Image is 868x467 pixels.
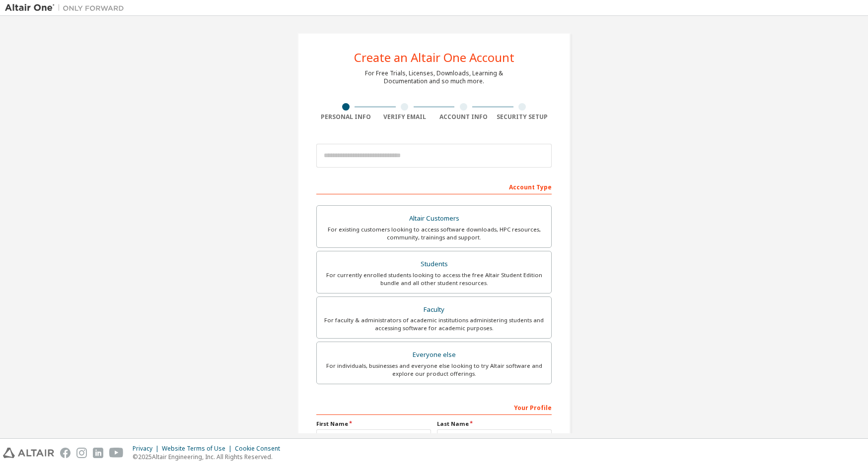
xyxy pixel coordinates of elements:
img: instagram.svg [76,448,87,458]
p: © 2025 Altair Engineering, Inc. All Rights Reserved. [133,453,286,461]
div: Altair Customers [323,212,545,226]
label: First Name [316,420,431,428]
div: Privacy [133,445,162,453]
div: For existing customers looking to access software downloads, HPC resources, community, trainings ... [323,226,545,241]
div: Account Info [434,113,493,121]
div: Verify Email [375,113,434,121]
img: youtube.svg [109,448,124,458]
div: Security Setup [493,113,552,121]
div: Faculty [323,303,545,317]
div: For individuals, businesses and everyone else looking to try Altair software and explore our prod... [323,362,545,378]
div: Cookie Consent [235,445,286,453]
label: Last Name [437,420,552,428]
div: Account Type [316,178,552,194]
div: For faculty & administrators of academic institutions administering students and accessing softwa... [323,316,545,332]
img: altair_logo.svg [3,448,54,458]
div: For Free Trials, Licenses, Downloads, Learning & Documentation and so much more. [365,69,503,85]
div: For currently enrolled students looking to access the free Altair Student Edition bundle and all ... [323,271,545,287]
div: Website Terms of Use [162,445,235,453]
div: Students [323,257,545,271]
div: Create an Altair One Account [354,52,514,63]
div: Personal Info [316,113,375,121]
img: linkedin.svg [93,448,103,458]
img: facebook.svg [60,448,71,458]
img: Altair One [5,3,129,13]
div: Everyone else [323,348,545,362]
div: Your Profile [316,399,552,415]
